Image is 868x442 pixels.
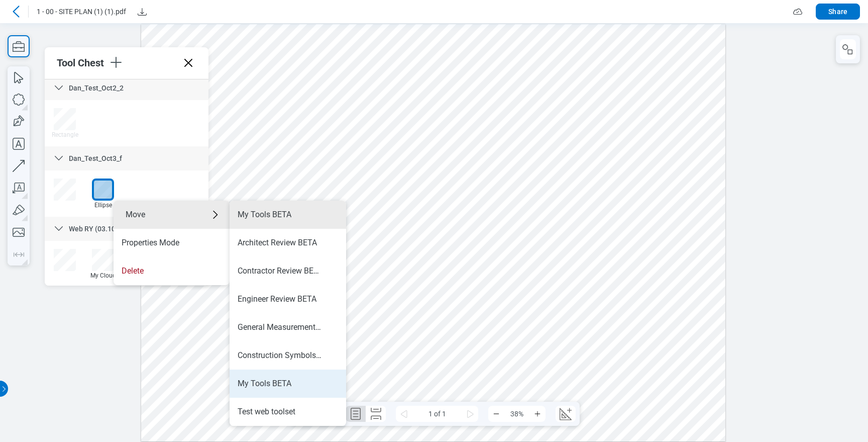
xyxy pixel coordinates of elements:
div: Test web toolset [238,406,295,417]
div: Web RY (03.10) [45,217,208,241]
div: My Tools BETA [238,378,291,389]
span: Dan_Test_Oct3_f [69,154,122,162]
div: Move [114,201,230,229]
div: Construction Symbols BETA [238,350,322,361]
div: Dan_Test_Oct2_2 [45,76,208,100]
div: Rectangle [50,131,80,138]
div: Dan_Test_Oct3_f [45,146,208,170]
div: My Tools BETA [238,209,291,220]
button: Download [134,4,150,20]
button: Zoom Out [488,406,504,422]
button: Continuous Page Layout [366,406,386,422]
div: Contractor Review BETA [238,266,322,277]
button: Zoom In [529,406,546,422]
div: Engineer Review BETA [238,294,316,305]
span: Web RY (03.10) [69,225,118,233]
ul: Move [230,201,346,426]
div: Architect Review BETA [238,237,317,248]
li: Properties Mode [114,229,230,257]
ul: Menu [114,201,230,285]
li: Delete [114,257,230,285]
button: Single Page Layout [346,406,366,422]
span: 38% [504,406,529,422]
span: Dan_Test_Oct2_2 [69,84,124,92]
button: Share [816,4,860,20]
div: General Measurements BETA [238,322,322,333]
span: 1 of 1 [412,406,462,422]
button: Create Scale [556,406,576,422]
div: My Cloud [88,272,118,279]
span: 1 - 00 - SITE PLAN (1) (1).pdf [37,7,126,17]
div: Tool Chest [57,57,108,69]
div: Ellipse [88,202,118,209]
